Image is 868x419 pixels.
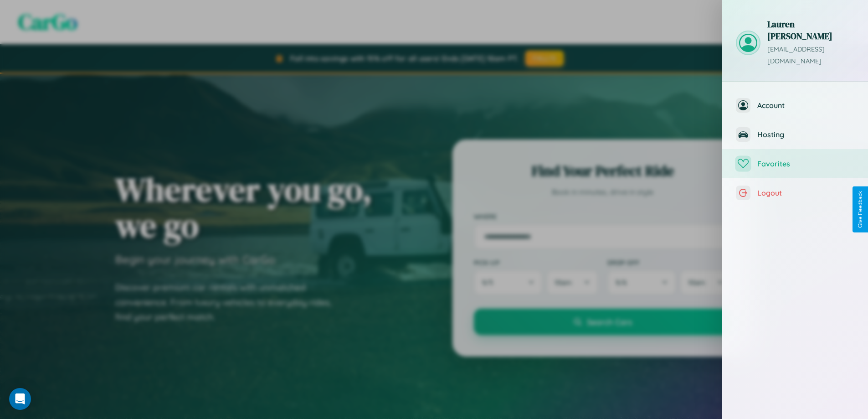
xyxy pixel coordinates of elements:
span: Logout [757,188,854,197]
span: Favorites [757,159,854,168]
div: Open Intercom Messenger [9,388,31,410]
p: [EMAIL_ADDRESS][DOMAIN_NAME] [767,44,854,67]
span: Account [757,101,854,110]
button: Hosting [722,120,868,149]
span: Hosting [757,130,854,139]
button: Logout [722,178,868,207]
button: Favorites [722,149,868,178]
div: Give Feedback [857,191,863,228]
h3: Lauren [PERSON_NAME] [767,18,854,42]
button: Account [722,91,868,120]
